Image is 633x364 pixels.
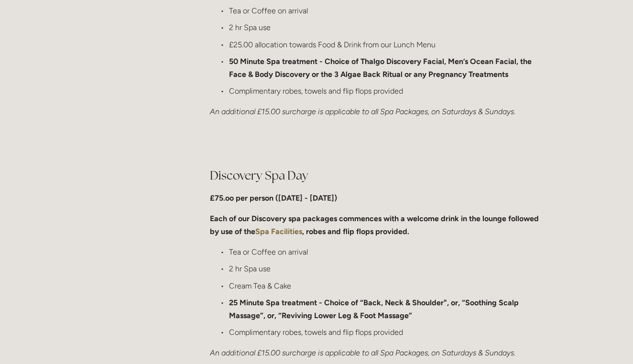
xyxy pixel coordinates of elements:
[229,279,545,292] p: Cream Tea & Cake
[210,167,545,184] h2: Discovery Spa Day
[229,57,534,79] strong: 50 Minute Spa treatment - Choice of Thalgo Discovery Facial, Men’s Ocean Facial, the Face & Body ...
[229,298,521,320] strong: 25 Minute Spa treatment - Choice of “Back, Neck & Shoulder", or, “Soothing Scalp Massage”, or, “R...
[210,214,541,236] strong: Each of our Discovery spa packages commences with a welcome drink in the lounge followed by use o...
[229,38,545,51] p: £25.00 allocation towards Food & Drink from our Lunch Menu
[210,107,515,116] em: An additional £15.00 surcharge is applicable to all Spa Packages, on Saturdays & Sundays.
[255,227,302,236] a: Spa Facilities
[229,21,545,34] p: 2 hr Spa use
[210,348,515,357] em: An additional £15.00 surcharge is applicable to all Spa Packages, on Saturdays & Sundays.
[229,326,545,339] p: Complimentary robes, towels and flip flops provided
[229,246,545,258] p: Tea or Coffee on arrival
[210,193,337,203] strong: £75.oo per person ([DATE] - [DATE])
[302,227,409,236] strong: , robes and flip flops provided.
[229,262,545,275] p: 2 hr Spa use
[229,4,545,17] p: Tea or Coffee on arrival
[229,85,545,97] p: Complimentary robes, towels and flip flops provided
